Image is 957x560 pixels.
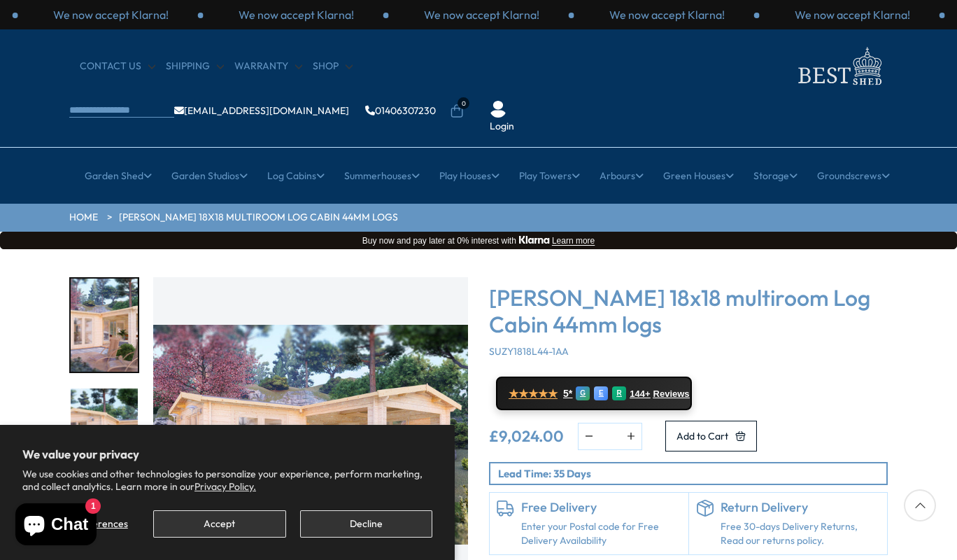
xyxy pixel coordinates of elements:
div: 1 / 3 [574,7,760,22]
button: Accept [153,510,285,538]
a: Groundscrews [817,158,890,193]
p: We now accept Klarna! [424,7,539,22]
a: CONTACT US [80,59,155,73]
a: Storage [753,158,797,193]
a: [PERSON_NAME] 18x18 multiroom Log Cabin 44mm logs [119,211,398,225]
h3: [PERSON_NAME] 18x18 multiroom Log Cabin 44mm logs [489,284,888,338]
div: 1 / 3 [18,7,204,22]
img: Suzy3_2x6-2_5S31896-2_64732b6d-1a30-4d9b-a8b3-4f3a95d206a5_200x200.jpg [71,388,138,482]
div: 2 / 3 [204,7,389,22]
span: SUZY1818L44-1AA [489,345,569,358]
h2: We value your privacy [22,447,432,461]
a: ★★★★★ 5* G E R 144+ Reviews [496,377,692,410]
a: Summerhouses [344,158,420,193]
span: Reviews [653,388,690,400]
a: 0 [450,104,464,118]
button: Decline [300,510,432,538]
ins: £9,024.00 [489,428,564,444]
a: Play Houses [439,158,499,193]
a: Shop [313,59,353,73]
img: Suzy3_2x6-2_5S31896-1_f0f3b787-e36b-4efa-959a-148785adcb0b_200x200.jpg [71,279,138,372]
a: Privacy Policy. [194,480,256,493]
a: 01406307230 [365,106,436,115]
a: Enter your Postal code for Free Delivery Availability [521,520,681,547]
img: User Icon [490,101,506,118]
a: Shipping [166,59,224,73]
p: We now accept Klarna! [795,7,910,22]
a: Play Towers [519,158,580,193]
a: Warranty [234,59,302,73]
p: We now accept Klarna! [53,7,169,22]
p: Free 30-days Delivery Returns, Read our returns policy. [721,520,881,547]
p: We now accept Klarna! [609,7,725,22]
inbox-online-store-chat: Shopify online store chat [11,503,101,549]
a: HOME [69,211,98,225]
h6: Return Delivery [721,500,881,515]
div: 2 / 7 [69,387,139,483]
a: Garden Studios [171,158,248,193]
span: ★★★★★ [509,387,558,400]
a: Login [490,120,514,134]
a: Garden Shed [85,158,152,193]
a: [EMAIL_ADDRESS][DOMAIN_NAME] [174,106,349,115]
a: Log Cabins [267,158,325,193]
p: We now accept Klarna! [239,7,354,22]
h6: Free Delivery [521,500,681,515]
span: Add to Cart [676,431,728,441]
div: 1 / 7 [69,277,139,373]
div: 3 / 3 [389,7,574,22]
div: E [594,386,608,400]
img: logo [790,43,888,89]
p: We use cookies and other technologies to personalize your experience, perform marketing, and coll... [22,468,432,493]
a: Arbours [600,158,644,193]
div: R [612,386,626,400]
button: Add to Cart [665,421,757,451]
a: Green Houses [663,158,734,193]
span: 144+ [630,388,650,400]
div: G [576,386,590,400]
span: 0 [458,97,469,109]
div: 2 / 3 [760,7,945,22]
p: Lead Time: 35 Days [498,466,886,481]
